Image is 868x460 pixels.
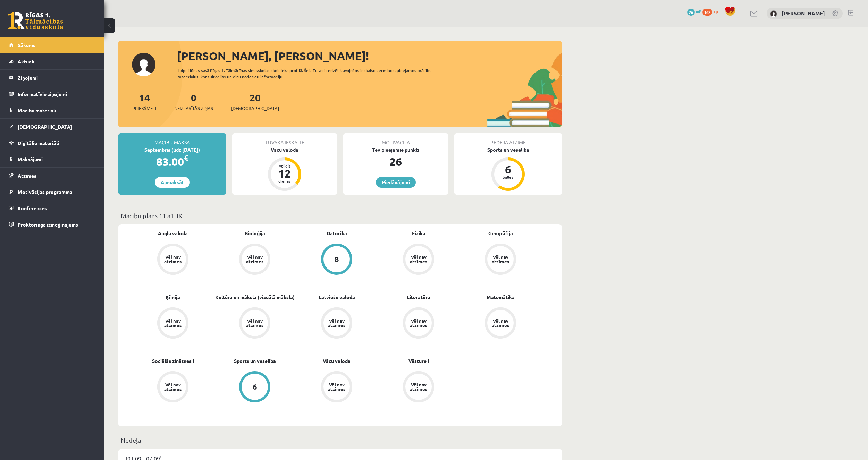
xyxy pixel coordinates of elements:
div: Vēl nav atzīmes [409,318,428,327]
div: 8 [335,255,339,263]
a: 8 [296,244,378,276]
a: [PERSON_NAME] [782,10,825,17]
a: Sports un veselība 6 balles [454,146,562,192]
div: Vēl nav atzīmes [409,382,428,391]
span: Motivācijas programma [18,189,73,195]
a: Matemātika [487,293,515,301]
a: [DEMOGRAPHIC_DATA] [9,119,95,135]
a: Vācu valoda [323,357,351,365]
div: 6 [498,164,519,175]
a: Vēl nav atzīmes [214,244,296,276]
div: Tev pieejamie punkti [343,146,448,153]
a: 14Priekšmeti [132,91,156,112]
div: Septembris (līdz [DATE]) [118,146,226,153]
a: Vēl nav atzīmes [132,244,214,276]
span: xp [713,9,718,14]
a: Motivācijas programma [9,184,95,200]
span: Mācību materiāli [18,107,56,113]
span: Priekšmeti [132,105,156,112]
a: Vēl nav atzīmes [296,307,378,340]
a: Vācu valoda Atlicis 12 dienas [232,146,337,192]
div: Vēl nav atzīmes [409,255,428,264]
div: 26 [343,153,448,170]
a: Aktuāli [9,53,95,69]
div: 83.00 [118,153,226,170]
div: Vēl nav atzīmes [163,255,183,264]
div: Mācību maksa [118,133,226,146]
a: Kultūra un māksla (vizuālā māksla) [215,293,295,301]
span: 162 [702,9,712,16]
a: Mācību materiāli [9,102,95,118]
p: Nedēļa [121,435,559,445]
a: Literatūra [407,293,430,301]
span: Aktuāli [18,58,34,65]
div: Vēl nav atzīmes [245,255,264,264]
a: 0Neizlasītās ziņas [174,91,213,112]
a: 26 mP [687,9,701,14]
div: Vēl nav atzīmes [163,382,183,391]
div: Sports un veselība [454,146,562,153]
a: 6 [214,371,296,404]
div: dienas [274,179,295,183]
div: 12 [274,168,295,179]
a: Ziņojumi [9,70,95,86]
a: Vēl nav atzīmes [378,371,460,404]
span: 26 [687,9,695,16]
div: Motivācija [343,133,448,146]
a: Sociālās zinātnes I [152,357,194,365]
div: Laipni lūgts savā Rīgas 1. Tālmācības vidusskolas skolnieka profilā. Šeit Tu vari redzēt tuvojošo... [178,67,444,80]
img: Emīls Čeksters [770,10,777,17]
div: Tuvākā ieskaite [232,133,337,146]
p: Mācību plāns 11.a1 JK [121,211,559,220]
a: Vēl nav atzīmes [296,371,378,404]
span: € [184,153,188,163]
span: Sākums [18,42,35,48]
div: Vēl nav atzīmes [245,318,264,327]
a: Vēl nav atzīmes [132,307,214,340]
a: 20[DEMOGRAPHIC_DATA] [231,91,279,112]
div: Atlicis [274,164,295,168]
legend: Ziņojumi [18,70,95,86]
a: Piedāvājumi [376,177,416,188]
legend: Informatīvie ziņojumi [18,86,95,102]
span: Neizlasītās ziņas [174,105,213,112]
div: Vēl nav atzīmes [327,382,346,391]
span: [DEMOGRAPHIC_DATA] [18,123,72,130]
span: Proktoringa izmēģinājums [18,221,78,228]
a: Ķīmija [166,293,180,301]
span: Atzīmes [18,172,36,179]
a: Vēl nav atzīmes [460,307,541,340]
a: Ģeogrāfija [488,230,513,237]
a: Angļu valoda [158,230,188,237]
a: Sports un veselība [234,357,276,365]
div: [PERSON_NAME], [PERSON_NAME]! [177,48,562,64]
a: Datorika [327,230,347,237]
div: Vēl nav atzīmes [491,318,510,327]
a: Vēl nav atzīmes [378,307,460,340]
a: Maksājumi [9,151,95,167]
span: Digitālie materiāli [18,140,59,146]
a: Sākums [9,37,95,53]
a: Konferences [9,200,95,216]
span: mP [696,9,701,14]
a: Rīgas 1. Tālmācības vidusskola [8,12,63,29]
a: Apmaksāt [155,177,190,188]
a: Digitālie materiāli [9,135,95,151]
a: Fizika [412,230,425,237]
a: Vēl nav atzīmes [214,307,296,340]
div: Pēdējā atzīme [454,133,562,146]
a: Vēl nav atzīmes [378,244,460,276]
a: Vēl nav atzīmes [460,244,541,276]
a: 162 xp [702,9,721,14]
span: Konferences [18,205,47,211]
legend: Maksājumi [18,151,95,167]
a: Latviešu valoda [319,293,355,301]
a: Proktoringa izmēģinājums [9,216,95,232]
div: Vēl nav atzīmes [163,318,183,327]
div: 6 [253,383,257,391]
a: Vēl nav atzīmes [132,371,214,404]
div: Vācu valoda [232,146,337,153]
div: Vēl nav atzīmes [491,255,510,264]
span: [DEMOGRAPHIC_DATA] [231,105,279,112]
a: Informatīvie ziņojumi [9,86,95,102]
